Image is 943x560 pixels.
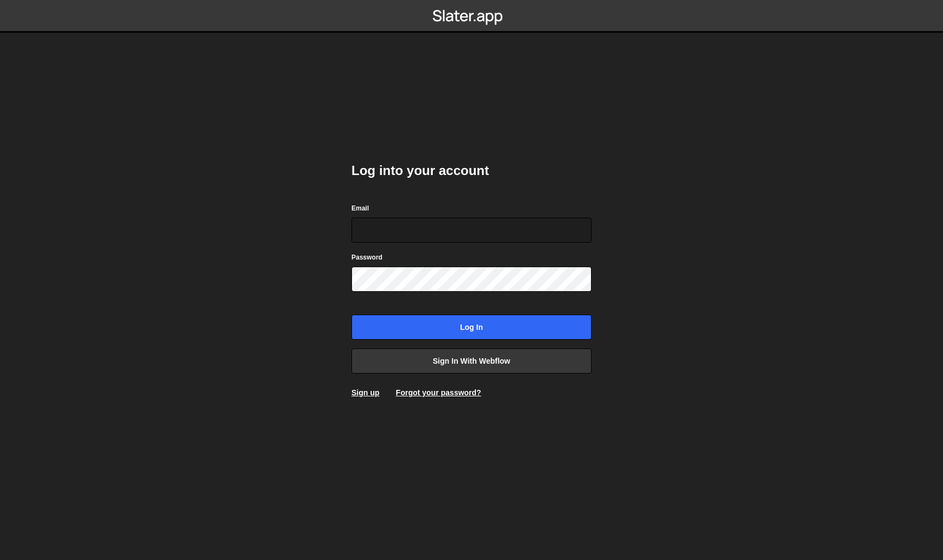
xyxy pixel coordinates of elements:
[351,388,379,397] a: Sign up
[351,315,592,340] input: Log in
[351,203,369,214] label: Email
[351,348,592,374] a: Sign in with Webflow
[396,388,481,397] a: Forgot your password?
[351,162,592,179] h2: Log into your account
[351,252,383,263] label: Password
